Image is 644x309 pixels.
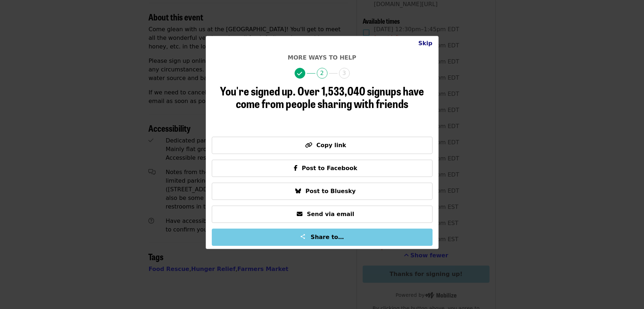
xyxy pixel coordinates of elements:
span: 2 [317,68,328,79]
i: check icon [297,70,302,77]
i: envelope icon [297,211,302,217]
i: facebook-f icon [294,165,297,172]
span: You're signed up. [220,82,296,99]
span: Share to… [311,234,344,240]
img: Share [300,234,306,239]
span: 3 [339,68,350,79]
span: Copy link [316,142,346,149]
button: Post to Bluesky [212,183,433,200]
button: Close [412,36,438,51]
span: Over 1,533,040 signups have come from people sharing with friends [236,82,424,112]
i: bluesky icon [295,188,301,195]
button: Share to… [212,229,433,246]
i: link icon [305,142,312,149]
button: Post to Facebook [212,160,433,177]
button: Copy link [212,137,433,154]
span: Send via email [307,211,354,217]
span: Post to Facebook [302,165,357,172]
span: Post to Bluesky [305,188,356,195]
span: More ways to help [288,54,356,61]
button: Send via email [212,206,433,223]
